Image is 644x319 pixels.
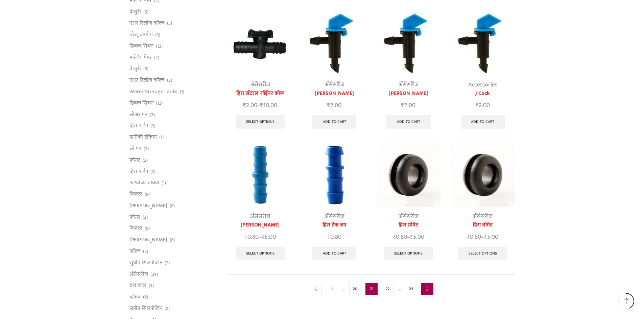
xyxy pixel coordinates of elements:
img: Heera Grommet [451,143,515,207]
a: Page 20 [349,283,361,295]
a: व्हाॅल्व [129,291,141,303]
a: एअर रिलीज व्हाॅल्व [129,75,165,86]
a: [PERSON_NAME] [228,221,292,229]
a: J Cock [451,89,515,98]
span: (3) [167,20,172,27]
a: फिल्टर [129,223,142,234]
span: ₹ [244,232,247,242]
span: (3) [167,77,172,84]
span: ₹ [327,232,330,242]
a: मल्चिंग पेपर [129,52,152,63]
img: Heera Lateral Joiner Cock [228,11,292,75]
bdi: 2.00 [476,100,490,110]
bdi: 10.00 [260,100,277,110]
a: Water Storage Tanks [129,86,177,98]
a: सुप्रीम सिलपोलिन [129,257,162,268]
a: Page 22 [382,283,394,295]
a: हिरा पाईप [129,166,148,177]
a: Select options for “हिरा ग्रोमेट” [384,247,433,260]
a: फॉगर [129,154,140,166]
span: (2) [165,305,170,312]
span: Page 21 [365,283,378,295]
a: [PERSON_NAME] [377,89,440,98]
a: हिरा टेक-अप [302,221,366,229]
a: एअर रिलीज व्हाॅल्व [129,18,165,29]
span: ₹ [262,232,265,242]
span: … [398,284,401,293]
span: (1) [159,134,164,141]
span: ₹ [401,100,404,110]
a: फिल्टर [129,189,142,200]
img: J-Cock [377,11,440,75]
bdi: 0.80 [244,232,259,242]
a: अ‍ॅसेसरीज [325,80,344,90]
img: Lateral-Joiner [302,143,366,207]
span: – [377,233,440,242]
a: [PERSON_NAME] [129,234,167,246]
img: J-Cock [302,11,366,75]
bdi: 2.00 [401,100,415,110]
span: (2) [143,157,148,164]
span: (24) [150,271,158,278]
a: व्हाॅल्व [129,245,141,257]
span: (1) [162,180,166,186]
bdi: 2.00 [243,100,257,110]
span: (3) [144,145,149,152]
span: (9) [145,225,150,232]
a: वेन्चुरी [129,6,141,18]
span: (12) [156,100,163,107]
span: (3) [149,282,154,289]
span: ₹ [476,100,479,110]
img: Heera Grommet [377,143,440,207]
a: ठिबक सिंचन [129,97,153,109]
a: अ‍ॅसेसरीज [250,211,270,221]
a: अ‍ॅसेसरीज [399,80,419,90]
span: – [228,233,292,242]
bdi: 5.00 [262,232,276,242]
span: (2) [143,214,148,221]
span: (2) [154,54,159,61]
a: पाण्याच्या टाक्या [129,177,159,189]
a: अ‍ॅसेसरीज [325,211,344,221]
span: (12) [156,43,163,50]
span: (9) [145,191,150,198]
img: Lateral-Joiner-12-MM [228,143,292,207]
span: (1) [180,88,184,95]
a: Add to cart: “हिरा टेक-अप” [312,247,357,260]
bdi: 5.00 [410,232,424,242]
a: Add to cart: “जे कॉक” [312,115,357,129]
bdi: 5.00 [484,232,498,242]
a: हिरा लॅटरल जॉईनर कॉक [228,89,292,98]
span: – [228,101,292,110]
span: ₹ [327,100,330,110]
a: Add to cart: “J Cock” [461,115,505,129]
a: Select options for “हिरा ग्रोमेट” [458,247,507,260]
a: Add to cart: “जे कॉक” [386,115,431,129]
a: हिरा ग्रोमेट [377,221,440,229]
a: Accessories [468,80,497,90]
a: ब्रश कटर [129,280,146,291]
a: वेन्चुरी [129,63,141,75]
span: (3) [150,111,155,118]
span: (3) [150,168,156,175]
span: … [342,284,345,293]
a: हिरा पाईप [129,120,148,132]
span: ₹ [243,100,246,110]
bdi: 2.00 [327,100,341,110]
a: अ‍ॅसेसरीज [399,211,419,221]
a: फॉगर [129,211,140,223]
bdi: 0.80 [327,232,341,242]
a: हिरा ग्रोमेट [451,221,515,229]
span: ₹ [467,232,470,242]
span: ₹ [260,100,263,110]
a: Select options for “हिरा लॅटरल जॉईनर कॉक” [236,115,285,129]
a: अ‍ॅसेसरीज [129,268,148,280]
a: अ‍ॅसेसरीज [250,80,270,90]
span: (6) [143,294,148,300]
img: J-Cock [451,11,515,75]
span: (8) [170,237,175,243]
span: (5) [155,31,160,38]
span: (5) [143,9,148,16]
a: Page 1 [326,283,338,295]
a: ठिबक सिंचन [129,40,153,52]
